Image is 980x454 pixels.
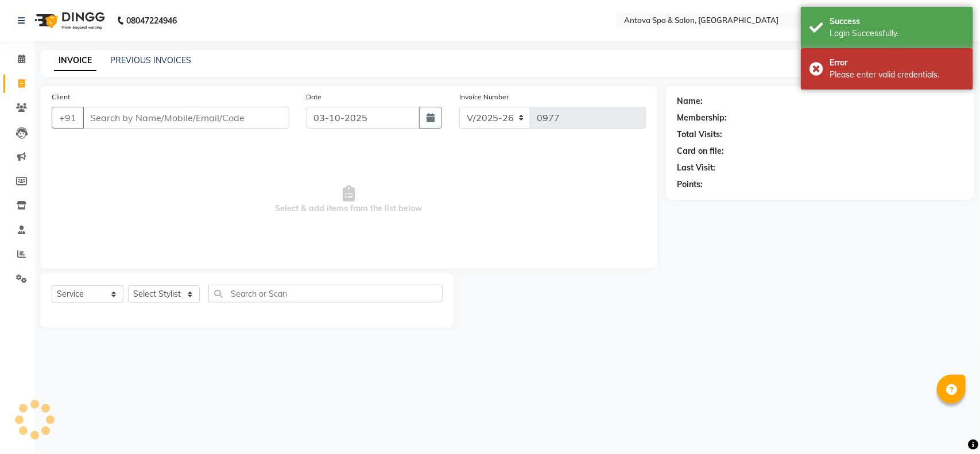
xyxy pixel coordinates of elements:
[110,55,191,65] a: PREVIOUS INVOICES
[52,92,70,102] label: Client
[307,92,322,102] label: Date
[677,162,716,174] div: Last Visit:
[830,28,964,40] div: Login Successfully.
[52,107,84,129] button: +91
[677,95,703,107] div: Name:
[677,145,725,157] div: Card on file:
[830,15,964,28] div: Success
[830,69,964,81] div: Please enter valid credentials.
[83,107,289,129] input: Search by Name/Mobile/Email/Code
[126,5,177,37] b: 08047224946
[29,5,108,37] img: logo
[932,408,969,443] iframe: chat widget
[54,51,96,71] a: INVOICE
[52,142,646,257] span: Select & add items from the list below
[677,179,703,191] div: Points:
[677,112,727,124] div: Membership:
[208,285,443,302] input: Search or Scan
[677,129,723,141] div: Total Visits:
[459,92,509,102] label: Invoice Number
[830,57,964,69] div: Error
